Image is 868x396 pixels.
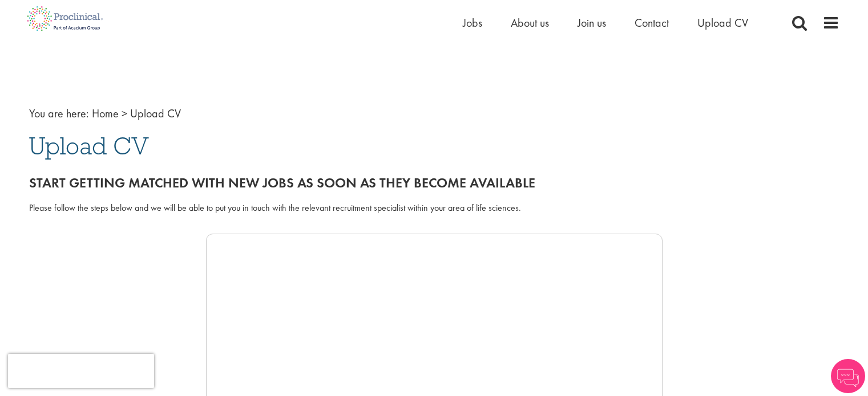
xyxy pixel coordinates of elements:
a: Join us [578,15,606,30]
a: Jobs [463,15,482,30]
span: Upload CV [29,130,149,161]
iframe: reCAPTCHA [8,354,154,388]
a: Contact [635,15,669,30]
span: > [122,106,127,121]
img: Chatbot [831,359,865,393]
a: Upload CV [697,15,748,30]
a: breadcrumb link [92,106,119,121]
a: About us [511,15,549,30]
h2: Start getting matched with new jobs as soon as they become available [29,175,839,190]
span: Upload CV [130,106,181,121]
span: You are here: [29,106,89,121]
div: Please follow the steps below and we will be able to put you in touch with the relevant recruitme... [29,202,839,215]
